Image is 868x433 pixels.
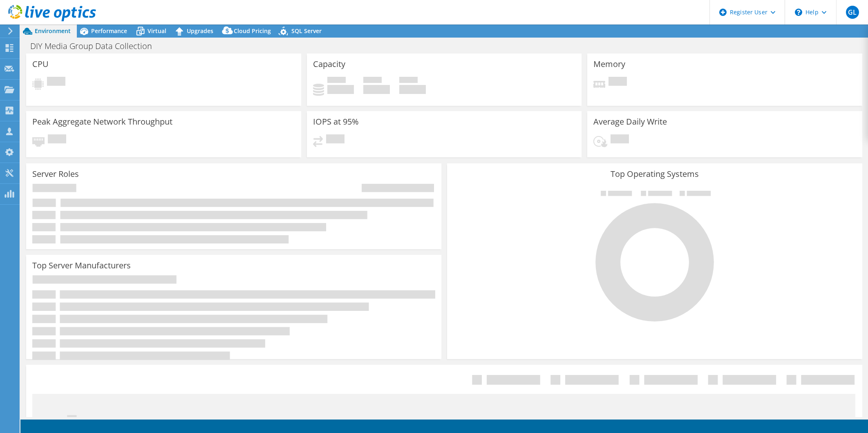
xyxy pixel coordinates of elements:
h4: 0 GiB [327,85,354,94]
h3: Memory [593,60,625,69]
h3: Average Daily Write [593,117,667,126]
span: Virtual [148,27,166,35]
h4: 0 GiB [363,85,390,94]
span: Environment [35,27,71,35]
h3: CPU [32,60,49,69]
h3: Peak Aggregate Network Throughput [32,117,172,126]
span: Pending [326,134,345,145]
span: Performance [91,27,127,35]
span: SQL Server [291,27,322,35]
h3: IOPS at 95% [313,117,359,126]
span: Cloud Pricing [234,27,271,35]
h1: DIY Media Group Data Collection [27,42,165,51]
span: Total [399,77,418,85]
span: Pending [48,134,66,145]
span: Pending [608,77,627,88]
h3: Top Server Manufacturers [32,261,131,270]
h3: Capacity [313,60,345,69]
h3: Server Roles [32,170,79,179]
span: Free [363,77,382,85]
h4: 0 GiB [399,85,426,94]
svg: \n [795,9,802,16]
span: Pending [611,134,629,145]
span: Upgrades [187,27,213,35]
span: GL [846,6,859,19]
span: Pending [47,77,65,88]
span: Used [327,77,346,85]
h3: Top Operating Systems [453,170,856,179]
